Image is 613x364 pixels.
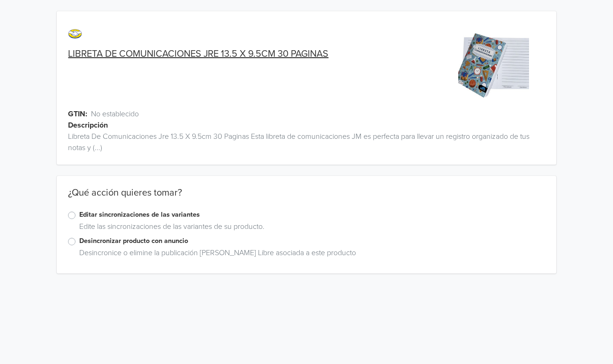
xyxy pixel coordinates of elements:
img: product_image [458,30,529,101]
div: Libreta De Comunicaciones Jre 13.5 X 9.5cm 30 Paginas Esta libreta de comunicaciones JM es perfec... [57,131,556,153]
div: ¿Qué acción quieres tomar? [57,187,556,210]
span: GTIN: [68,108,87,120]
span: No establecido [91,108,139,120]
label: Desincronizar producto con anuncio [79,236,545,246]
div: Desincronice o elimine la publicación [PERSON_NAME] Libre asociada a este producto [76,247,545,262]
a: LIBRETA DE COMUNICACIONES JRE 13.5 X 9.5CM 30 PAGINAS [68,48,328,60]
div: Edite las sincronizaciones de las variantes de su producto. [76,221,545,236]
label: Editar sincronizaciones de las variantes [79,210,545,220]
div: Descripción [68,120,567,131]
